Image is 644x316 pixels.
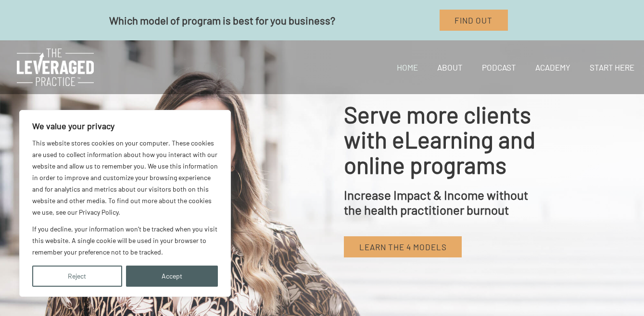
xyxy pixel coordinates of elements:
a: Home [387,51,428,84]
p: This website stores cookies on your computer. These cookies are used to collect information about... [32,137,218,218]
p: We value your privacy [32,120,218,132]
span: Learn the 4 models [359,242,447,252]
a: Learn the 4 models [344,236,462,257]
a: Find Out [440,10,508,31]
img: The Leveraged Practice [17,49,94,86]
a: Academy [526,51,580,84]
a: About [428,51,472,84]
button: Accept [126,266,218,287]
span: Which model of program is best for you business? [109,14,335,26]
p: If you decline, your information won’t be tracked when you visit this website. A single cookie wi... [32,223,218,258]
button: Reject [32,266,122,287]
div: We value your privacy [19,110,231,297]
span: Serve more clients with eLearning and online programs [344,100,535,179]
nav: Site Navigation [380,51,644,84]
a: Podcast [472,51,526,84]
span: Find Out [455,15,492,25]
span: Increase Impact & Income without the health practitioner burnout [344,187,528,217]
a: Start Here [580,51,644,84]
